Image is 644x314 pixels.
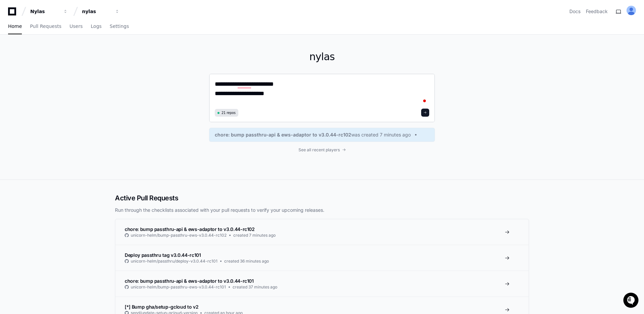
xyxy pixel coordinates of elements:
[115,219,529,245] a: chore: bump passthru-api & ews-adaptor to v3.0.44-rc102unicorn-helm/bump-passthru-ews-v3.0.44-rc1...
[233,284,277,290] span: created 37 minutes ago
[222,110,236,115] span: 21 repos
[70,24,83,28] span: Users
[209,51,435,63] h1: nylas
[28,5,71,17] button: Nylas
[125,304,198,310] span: [*] Bump gha/setup-gcloud to v2
[215,131,351,138] span: chore: bump passthru-api & ews-adaptor to v3.0.44-rc102
[131,233,227,238] span: unicorn-helm/bump-passthru-ews-v3.0.44-rc102
[70,19,83,34] a: Users
[23,50,110,57] div: Start new chat
[82,8,111,15] div: nylas
[125,226,255,232] span: chore: bump passthru-api & ews-adaptor to v3.0.44-rc102
[215,131,429,138] a: chore: bump passthru-api & ews-adaptor to v3.0.44-rc102was created 7 minutes ago
[125,278,254,284] span: chore: bump passthru-api & ews-adaptor to v3.0.44-rc101
[7,50,19,62] img: 1736555170064-99ba0984-63c1-480f-8ee9-699278ef63ed
[91,24,102,28] span: Logs
[209,147,435,153] a: See all recent players
[8,19,22,34] a: Home
[233,233,276,238] span: created 7 minutes ago
[224,259,269,264] span: created 36 minutes ago
[110,19,129,34] a: Settings
[131,259,217,264] span: unicorn-helm/passthru/deploy-v3.0.44-rc101
[79,5,122,17] button: nylas
[569,8,580,15] a: Docs
[91,19,102,34] a: Logs
[114,52,122,60] button: Start new chat
[8,24,22,28] span: Home
[622,292,641,310] iframe: Open customer support
[115,271,529,297] a: chore: bump passthru-api & ews-adaptor to v3.0.44-rc101unicorn-helm/bump-passthru-ews-v3.0.44-rc1...
[627,6,636,15] img: ALV-UjVK8RpqmtaEmWt-w7smkXy4mXJeaO6BQfayqtOlFgo-JMPJ-9dwpjtPo0tPuJt-_htNhcUawv8hC7JLdgPRlxVfNlCaj...
[115,207,529,213] p: Run through the checklists associated with your pull requests to verify your upcoming releases.
[23,57,85,62] div: We're available if you need us!
[215,79,429,107] textarea: To enrich screen reader interactions, please activate Accessibility in Grammarly extension settings
[351,131,411,138] span: was created 7 minutes ago
[30,8,59,15] div: Nylas
[298,147,340,153] span: See all recent players
[7,7,20,20] img: PlayerZero
[125,252,201,258] span: Deploy passthru tag v3.0.44-rc101
[47,70,81,76] a: Powered byPylon
[67,71,81,76] span: Pylon
[115,193,529,203] h2: Active Pull Requests
[586,8,608,15] button: Feedback
[7,27,122,38] div: Welcome
[115,245,529,271] a: Deploy passthru tag v3.0.44-rc101unicorn-helm/passthru/deploy-v3.0.44-rc101created 36 minutes ago
[131,284,226,290] span: unicorn-helm/bump-passthru-ews-v3.0.44-rc101
[30,24,61,28] span: Pull Requests
[110,24,129,28] span: Settings
[30,19,61,34] a: Pull Requests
